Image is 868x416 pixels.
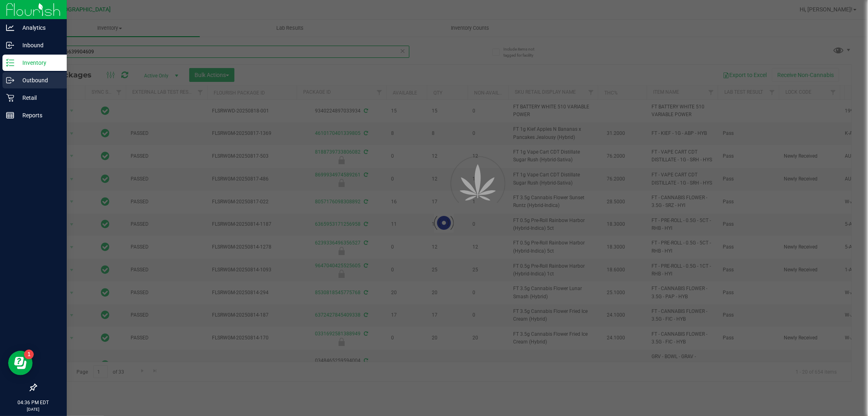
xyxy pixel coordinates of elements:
[4,406,63,412] p: [DATE]
[24,350,34,359] iframe: Resource center unread badge
[6,76,14,84] inline-svg: Outbound
[6,94,14,102] inline-svg: Retail
[6,41,14,49] inline-svg: Inbound
[14,110,63,120] p: Reports
[14,40,63,50] p: Inbound
[14,23,63,33] p: Analytics
[14,58,63,68] p: Inventory
[14,93,63,103] p: Retail
[6,24,14,32] inline-svg: Analytics
[4,399,63,406] p: 04:36 PM EDT
[6,111,14,119] inline-svg: Reports
[8,351,33,375] iframe: Resource center
[6,59,14,67] inline-svg: Inventory
[14,75,63,85] p: Outbound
